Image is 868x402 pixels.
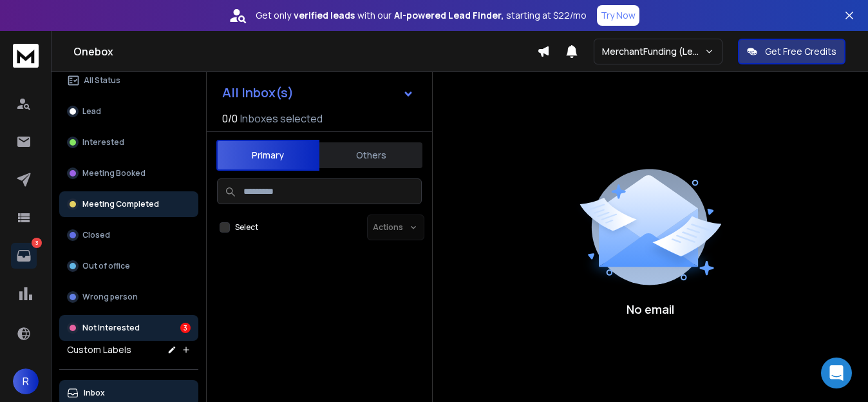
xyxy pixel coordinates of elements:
[59,129,198,155] button: Interested
[59,99,198,124] button: Lead
[59,315,198,341] button: Not Interested3
[597,5,639,26] button: Try Now
[222,86,294,99] h1: All Inbox(s)
[82,230,110,240] p: Closed
[59,222,198,248] button: Closed
[82,137,124,148] p: Interested
[11,243,37,269] a: 3
[216,140,319,171] button: Primary
[82,199,159,209] p: Meeting Completed
[601,9,636,22] p: Try Now
[738,39,845,64] button: Get Free Credits
[82,292,138,302] p: Wrong person
[59,284,198,310] button: Wrong person
[82,261,130,271] p: Out of office
[235,222,258,233] label: Select
[59,191,198,217] button: Meeting Completed
[59,253,198,279] button: Out of office
[13,368,39,394] button: R
[212,80,424,106] button: All Inbox(s)
[59,68,198,93] button: All Status
[319,141,422,169] button: Others
[394,9,504,22] strong: AI-powered Lead Finder,
[84,388,105,398] p: Inbox
[765,45,836,58] p: Get Free Credits
[180,323,191,333] div: 3
[222,111,238,126] span: 0 / 0
[32,238,42,248] p: 3
[256,9,587,22] p: Get only with our starting at $22/mo
[821,358,852,388] div: Open Intercom Messenger
[73,44,537,59] h1: Onebox
[13,44,39,68] img: logo
[240,111,323,126] h3: Inboxes selected
[82,106,101,117] p: Lead
[82,323,140,333] p: Not Interested
[84,75,120,86] p: All Status
[627,300,674,318] p: No email
[294,9,355,22] strong: verified leads
[82,168,146,178] p: Meeting Booked
[67,343,131,356] h3: Custom Labels
[59,160,198,186] button: Meeting Booked
[602,45,704,58] p: MerchantFunding (LeadChimp)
